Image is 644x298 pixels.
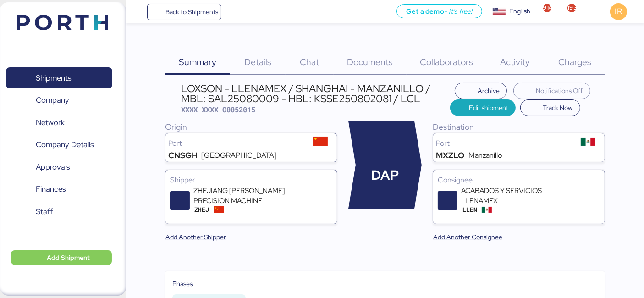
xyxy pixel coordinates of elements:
div: English [509,6,530,16]
span: Details [244,56,271,68]
span: Finances [36,182,66,196]
button: Add Another Consignee [426,229,510,245]
div: Port [436,140,574,147]
span: Company [36,94,69,107]
a: Shipments [6,67,112,88]
span: Collaborators [420,56,473,68]
button: Menu [132,4,147,20]
span: Track Now [543,102,573,113]
span: Documents [347,56,393,68]
div: Destination [433,121,605,133]
a: Staff [6,201,112,222]
button: Add Shipment [11,250,112,265]
span: Network [36,116,65,129]
span: Notifications Off [536,85,583,96]
button: Edit shipment [450,99,516,116]
a: Network [6,112,112,133]
a: Back to Shipments [147,4,222,20]
a: Approvals [6,156,112,177]
div: Phases [172,279,598,289]
span: Add Another Shipper [165,232,226,243]
span: Shipments [36,72,71,85]
div: [GEOGRAPHIC_DATA] [202,152,277,159]
a: Company Details [6,134,112,155]
a: Finances [6,179,112,200]
span: IR [615,6,622,17]
div: Manzanillo [468,152,502,159]
div: ZHEJIANG [PERSON_NAME] PRECISION MACHINE [193,186,303,206]
span: Chat [300,56,319,68]
div: Consignee [438,175,600,186]
span: Charges [558,56,591,68]
span: Summary [179,56,216,68]
span: Add Shipment [47,252,90,263]
button: Add Another Shipper [158,229,233,245]
span: Archive [478,85,500,96]
a: Company [6,90,112,111]
div: CNSGH [168,152,198,159]
span: Activity [501,56,530,68]
span: Back to Shipments [165,6,218,17]
button: Notifications Off [513,83,590,99]
div: Shipper [170,175,332,186]
span: Add Another Consignee [433,232,502,243]
div: Port [168,140,307,147]
span: DAP [371,166,399,185]
button: Track Now [520,99,580,116]
span: Staff [36,205,53,218]
div: MXZLO [436,152,464,159]
span: Approvals [36,160,70,174]
span: Edit shipment [469,102,508,113]
button: Archive [455,83,507,99]
span: Company Details [36,138,94,151]
span: XXXX-XXXX-O0052015 [181,105,255,114]
div: Origin [165,121,337,133]
div: ACABADOS Y SERVICIOS LLENAMEX [461,186,571,206]
div: LOXSON - LLENAMEX / SHANGHAI - MANZANILLO / MBL: SAL25080009 - HBL: KSSE250802081 / LCL [181,83,450,104]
